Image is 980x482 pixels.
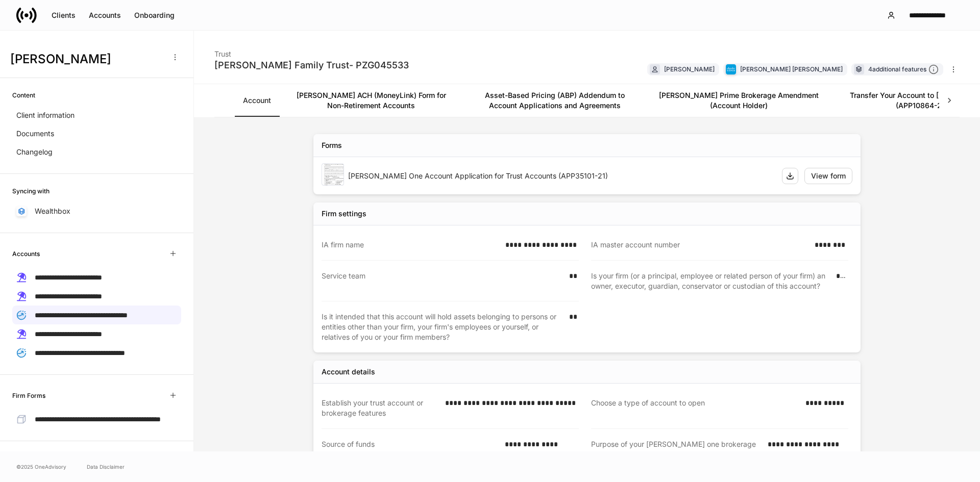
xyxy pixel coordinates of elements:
[10,51,163,67] h3: [PERSON_NAME]
[52,10,76,20] div: Clients
[811,171,846,181] div: View form
[134,10,175,20] div: Onboarding
[279,84,463,117] a: [PERSON_NAME] ACH (MoneyLink) Form for Non-Retirement Accounts
[12,249,40,259] h6: Accounts
[591,240,808,250] div: IA master account number
[16,129,54,139] p: Documents
[214,59,409,71] div: [PERSON_NAME] Family Trust- PZG045533
[12,124,181,143] a: Documents
[348,171,774,181] div: [PERSON_NAME] One Account Application for Trust Accounts (APP35101-21)
[45,7,82,23] button: Clients
[322,140,342,150] div: Forms
[647,84,830,117] a: [PERSON_NAME] Prime Brokerage Amendment (Account Holder)
[12,202,181,220] a: Wealthbox
[12,90,35,100] h6: Content
[664,64,715,74] div: [PERSON_NAME]
[12,143,181,161] a: Changelog
[16,147,53,157] p: Changelog
[322,367,375,377] div: Account details
[35,206,70,216] p: Wealthbox
[726,64,736,74] img: charles-schwab-BFYFdbvS.png
[322,240,499,250] div: IA firm name
[12,106,181,124] a: Client information
[235,84,279,117] a: Account
[868,64,939,75] div: 4 additional features
[322,398,439,418] div: Establish your trust account or brokerage features
[591,439,762,460] div: Purpose of your [PERSON_NAME] one brokerage account
[16,463,66,471] span: © 2025 OneAdvisory
[322,439,499,460] div: Source of funds
[463,84,647,117] a: Asset-Based Pricing (ABP) Addendum to Account Applications and Agreements
[322,271,563,291] div: Service team
[12,391,45,400] h6: Firm Forms
[214,43,409,59] div: Trust
[804,168,852,184] button: View form
[322,312,563,342] div: Is it intended that this account will hold assets belonging to persons or entities other than you...
[740,64,843,74] div: [PERSON_NAME] [PERSON_NAME]
[322,209,366,219] div: Firm settings
[591,398,799,418] div: Choose a type of account to open
[591,271,830,291] div: Is your firm (or a principal, employee or related person of your firm) an owner, executor, guardi...
[128,7,181,23] button: Onboarding
[16,110,75,120] p: Client information
[12,186,50,196] h6: Syncing with
[82,7,128,23] button: Accounts
[89,10,121,20] div: Accounts
[87,463,125,471] a: Data Disclaimer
